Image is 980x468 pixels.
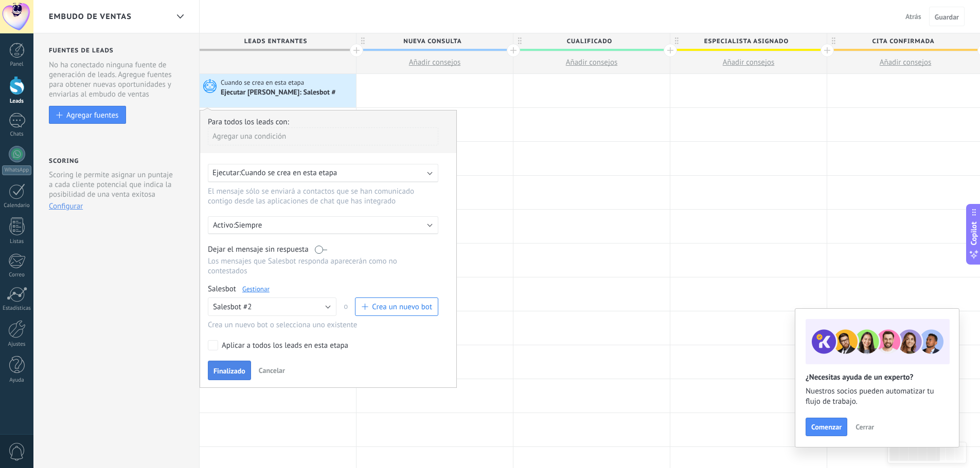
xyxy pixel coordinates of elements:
[241,168,337,178] span: Cuando se crea en esta etapa
[336,297,355,316] span: o
[827,33,978,49] span: Cita confirmada
[2,305,32,312] div: Estadísticas
[171,7,189,27] div: Embudo de ventas
[49,12,132,22] span: Embudo de ventas
[49,170,177,199] p: Scoring le permite asignar un puntaje a cada cliente potencial que indica la posibilidad de una v...
[2,238,32,245] div: Listas
[2,61,32,68] div: Panel
[213,367,245,375] span: Finalizado
[851,419,879,435] button: Cerrar
[880,58,932,67] span: Añadir consejos
[208,297,336,316] button: Salesbot #2
[806,418,847,436] button: Comenzar
[806,372,949,382] h2: ¿Necesitas ayuda de un experto?
[208,127,438,145] div: Agregar una condición
[905,12,921,21] span: Atrás
[929,7,965,26] button: Guardar
[213,302,252,312] span: Salesbot #2
[49,157,79,165] h2: Scoring
[2,98,32,105] div: Leads
[806,386,949,407] span: Nuestros socios pueden automatizar tu flujo de trabajo.
[208,186,428,206] p: El mensaje sólo se enviará a contactos que se han comunicado contigo desde las aplicaciones de ch...
[208,320,438,330] div: Crea un nuevo bot o selecciona uno existente
[212,168,241,178] span: Ejecutar:
[200,33,356,49] div: Leads Entrantes
[259,366,285,375] span: Cancelar
[255,363,289,378] button: Cancelar
[2,202,32,209] div: Calendario
[357,33,513,49] div: Nueva consulta
[670,33,822,49] span: Especialista asignado
[242,285,270,293] a: Gestionar
[513,51,670,73] button: Añadir consejos
[357,33,508,49] span: Nueva consulta
[221,88,337,98] div: Ejecutar [PERSON_NAME]: Salesbot #
[723,58,775,67] span: Añadir consejos
[856,423,874,430] span: Cerrar
[2,165,31,175] div: WhatsApp
[49,106,126,124] button: Agregar fuentes
[208,361,251,380] button: Finalizado
[235,220,415,230] p: Siempre
[2,341,32,348] div: Ajustes
[969,221,979,245] span: Copilot
[2,377,32,384] div: Ayuda
[357,51,513,73] button: Añadir consejos
[208,245,309,254] span: Dejar el mensaje sin respuesta
[566,58,618,67] span: Añadir consejos
[208,256,438,276] p: Los mensajes que Salesbot responda aparecerán como no contestados
[409,58,461,67] span: Añadir consejos
[221,78,306,87] span: Cuando se crea en esta etapa
[208,117,449,127] div: Para todos los leads con:
[811,423,842,430] span: Comenzar
[513,33,665,49] span: Cualificado
[49,47,186,54] h2: Fuentes de leads
[670,33,827,49] div: Especialista asignado
[49,60,186,99] div: No ha conectado ninguna fuente de generación de leads. Agregue fuentes para obtener nuevas oportu...
[66,110,118,119] div: Agregar fuentes
[200,33,351,49] span: Leads Entrantes
[935,13,959,21] span: Guardar
[670,51,827,73] button: Añadir consejos
[49,201,83,211] button: Configurar
[901,9,925,24] button: Atrás
[355,297,438,316] button: Crea un nuevo bot
[208,284,438,294] div: Salesbot
[513,33,670,49] div: Cualificado
[2,131,32,138] div: Chats
[222,341,348,351] div: Aplicar a todos los leads en esta etapa
[2,272,32,278] div: Correo
[213,220,235,230] span: Activo:
[372,302,432,312] span: Crea un nuevo bot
